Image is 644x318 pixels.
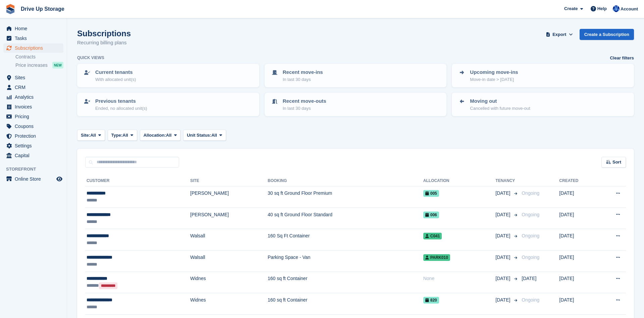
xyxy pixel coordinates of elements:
[15,102,55,111] span: Invoices
[452,64,633,87] a: Upcoming move-ins Move-in date > [DATE]
[81,132,90,139] span: Site:
[522,190,539,196] span: Ongoing
[3,174,63,184] a: menu
[522,233,539,238] span: Ongoing
[85,176,190,186] th: Customer
[111,132,123,139] span: Type:
[15,174,55,184] span: Online Store
[3,34,63,43] a: menu
[423,254,450,261] span: PARK010
[268,272,423,293] td: 160 sq ft Container
[283,97,326,105] p: Recent move-outs
[495,297,512,304] span: [DATE]
[190,272,268,293] td: Widnes
[77,130,105,141] button: Site: All
[545,29,574,40] button: Export
[15,141,55,150] span: Settings
[15,131,55,141] span: Protection
[190,293,268,315] td: Widnes
[610,55,634,61] a: Clear filters
[265,93,446,116] a: Recent move-outs In last 30 days
[559,250,598,272] td: [DATE]
[52,62,63,69] div: NEW
[90,132,96,139] span: All
[187,132,211,139] span: Unit Status:
[15,92,55,102] span: Analytics
[470,105,530,112] p: Cancelled with future move-out
[77,39,131,47] p: Recurring billing plans
[621,6,638,12] span: Account
[268,208,423,229] td: 40 sq ft Ground Floor Standard
[15,151,55,160] span: Capital
[559,186,598,208] td: [DATE]
[3,102,63,111] a: menu
[265,64,446,87] a: Recent move-ins In last 30 days
[5,4,15,14] img: stora-icon-8386f47178a22dfd0bd8f6a31ec36ba5ce8667c1dd55bd0f319d3a0aa187defe.svg
[283,105,326,112] p: In last 30 days
[3,112,63,121] a: menu
[15,73,55,82] span: Sites
[3,92,63,102] a: menu
[15,43,55,53] span: Subscriptions
[495,232,512,239] span: [DATE]
[144,132,166,139] span: Allocation:
[95,76,136,83] p: With allocated unit(s)
[190,229,268,251] td: Walsall
[522,297,539,303] span: Ongoing
[55,175,63,183] a: Preview store
[559,293,598,315] td: [DATE]
[268,176,423,186] th: Booking
[3,24,63,33] a: menu
[190,176,268,186] th: Site
[15,54,63,60] a: Contracts
[95,105,147,112] p: Ended, no allocated unit(s)
[15,24,55,33] span: Home
[190,208,268,229] td: [PERSON_NAME]
[15,122,55,131] span: Coupons
[3,141,63,150] a: menu
[268,293,423,315] td: 160 sq ft Container
[613,5,620,12] img: Widnes Team
[268,250,423,272] td: Parking Space - Van
[15,83,55,92] span: CRM
[283,76,323,83] p: In last 30 days
[183,130,226,141] button: Unit Status: All
[580,29,634,40] a: Create a Subscription
[283,69,323,76] p: Recent move-ins
[190,186,268,208] td: [PERSON_NAME]
[77,29,131,38] h1: Subscriptions
[552,31,566,38] span: Export
[495,190,512,197] span: [DATE]
[166,132,172,139] span: All
[18,3,67,14] a: Drive Up Storage
[423,233,442,239] span: C041
[612,159,621,166] span: Sort
[3,83,63,92] a: menu
[495,254,512,261] span: [DATE]
[522,276,536,281] span: [DATE]
[122,132,128,139] span: All
[108,130,137,141] button: Type: All
[3,151,63,160] a: menu
[3,122,63,131] a: menu
[268,186,423,208] td: 30 sq ft Ground Floor Premium
[423,212,439,218] span: 006
[78,64,259,87] a: Current tenants With allocated unit(s)
[495,211,512,218] span: [DATE]
[15,112,55,121] span: Pricing
[522,255,539,260] span: Ongoing
[559,272,598,293] td: [DATE]
[470,69,518,76] p: Upcoming move-ins
[3,43,63,53] a: menu
[495,176,519,186] th: Tenancy
[559,208,598,229] td: [DATE]
[495,275,512,282] span: [DATE]
[95,97,147,105] p: Previous tenants
[6,166,67,173] span: Storefront
[15,34,55,43] span: Tasks
[190,250,268,272] td: Walsall
[423,297,439,304] span: 820
[470,97,530,105] p: Moving out
[140,130,181,141] button: Allocation: All
[597,5,607,12] span: Help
